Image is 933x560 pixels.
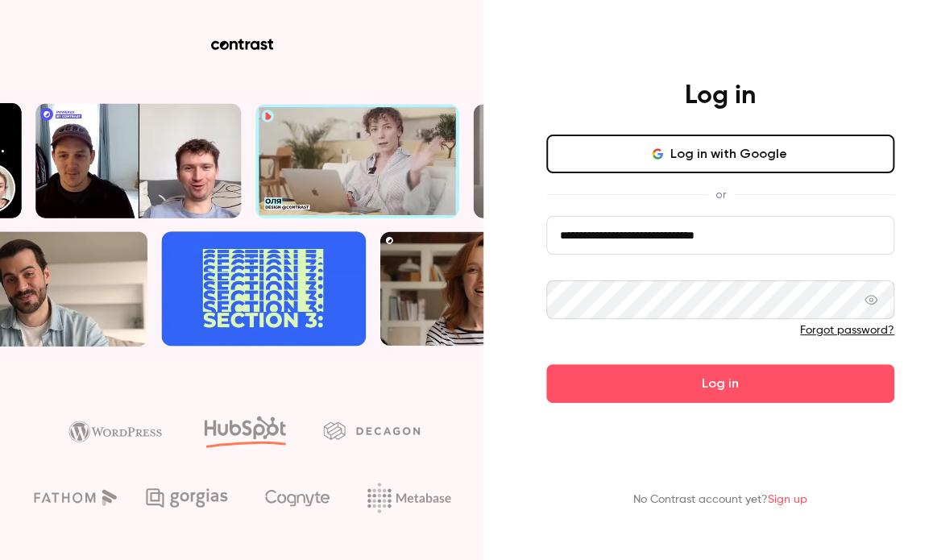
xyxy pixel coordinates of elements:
button: Log in [546,364,894,403]
img: decagon [323,421,420,439]
a: Forgot password? [800,325,894,336]
button: Log in with Google [546,135,894,173]
a: Sign up [768,494,807,505]
h4: Log in [685,80,756,112]
p: No Contrast account yet? [633,492,807,508]
span: or [707,186,734,203]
